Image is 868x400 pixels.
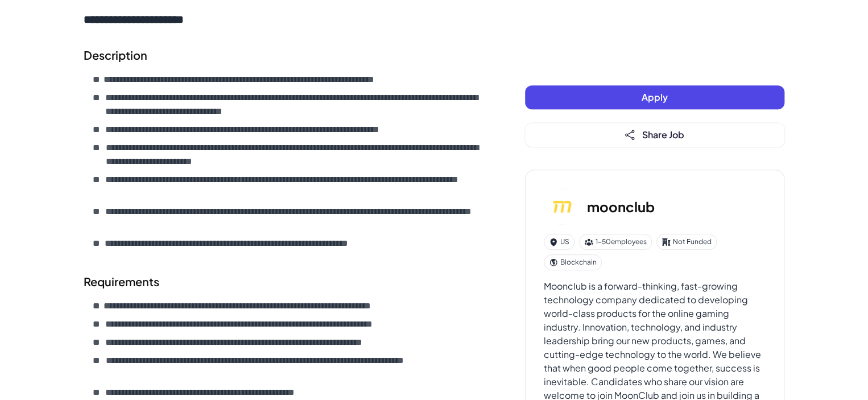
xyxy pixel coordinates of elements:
[544,234,574,250] div: US
[642,91,668,103] span: Apply
[579,234,652,250] div: 1-50 employees
[544,254,602,270] div: Blockchain
[656,234,717,250] div: Not Funded
[525,85,784,109] button: Apply
[544,188,580,225] img: mo
[642,129,684,141] span: Share Job
[587,196,655,217] h3: moonclub
[84,273,480,290] h2: Requirements
[84,47,480,64] h2: Description
[525,123,784,147] button: Share Job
